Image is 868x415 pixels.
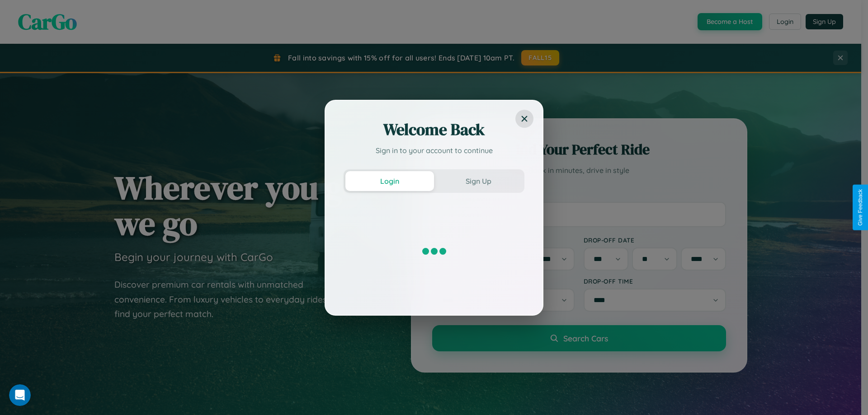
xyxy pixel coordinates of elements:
h2: Welcome Back [344,119,524,140]
iframe: Intercom live chat [9,384,31,406]
p: Sign in to your account to continue [344,145,524,156]
button: Sign Up [434,171,523,191]
div: Give Feedback [857,189,863,226]
button: Login [345,171,434,191]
